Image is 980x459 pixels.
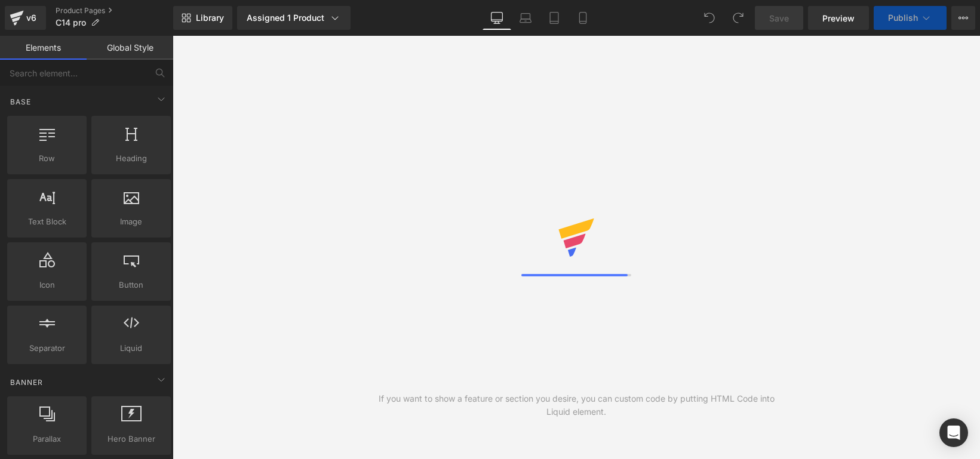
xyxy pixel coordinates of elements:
button: More [951,6,975,30]
span: Save [769,12,789,24]
div: Assigned 1 Product [247,12,341,24]
span: C14 pro [56,18,86,27]
a: Global Style [87,36,173,60]
button: Publish [874,6,947,30]
a: Tablet [540,6,569,30]
a: Product Pages [56,6,173,16]
a: v6 [5,6,46,30]
button: Redo [726,6,750,30]
a: Preview [808,6,869,30]
a: Laptop [511,6,540,30]
span: Preview [822,12,855,24]
a: New Library [173,6,232,30]
span: Text Block [11,215,83,228]
a: Desktop [483,6,511,30]
span: Parallax [11,433,83,445]
span: Library [196,13,224,23]
span: Banner [9,377,44,388]
span: Row [11,152,83,165]
span: Publish [888,13,918,23]
span: Separator [11,342,83,355]
span: Icon [11,279,83,291]
div: If you want to show a feature or section you desire, you can custom code by putting HTML Code int... [374,392,778,418]
span: Base [9,96,32,107]
button: Undo [698,6,721,30]
div: Open Intercom Messenger [939,418,968,447]
a: Mobile [569,6,597,30]
div: v6 [24,10,39,26]
span: Button [95,279,167,291]
span: Image [95,215,167,228]
span: Liquid [95,342,167,355]
span: Heading [95,152,167,165]
span: Hero Banner [95,433,167,445]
